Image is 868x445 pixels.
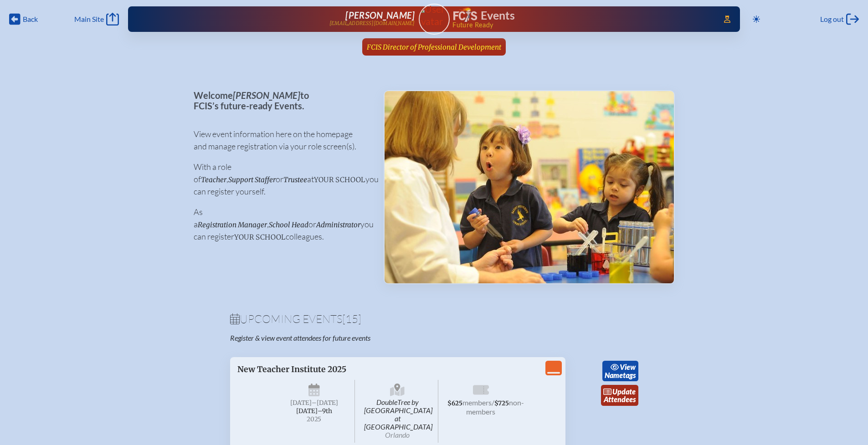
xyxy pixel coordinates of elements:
[281,416,348,423] span: 2025
[601,385,638,406] a: updateAttendees
[447,399,462,407] span: $625
[269,220,308,229] span: School Head
[316,220,360,229] span: Administrator
[290,399,312,407] span: [DATE]
[492,398,494,407] span: /
[329,20,415,26] p: [EMAIL_ADDRESS][DOMAIN_NAME]
[314,175,365,184] span: your school
[23,15,38,24] span: Back
[230,313,638,324] h1: Upcoming Events
[74,13,119,26] a: Main Site
[612,387,636,396] span: update
[234,233,286,241] span: your school
[367,43,501,51] span: FCIS Director of Professional Development
[345,10,415,20] span: [PERSON_NAME]
[357,380,438,443] span: DoubleTree by [GEOGRAPHIC_DATA] at [GEOGRAPHIC_DATA]
[363,38,505,56] a: FCIS Director of Professional Development
[237,364,346,374] span: New Teacher Institute 2025
[415,3,453,27] img: User Avatar
[494,399,509,407] span: $725
[419,4,450,35] a: User Avatar
[453,7,711,28] div: FCIS Events — Future ready
[296,407,332,415] span: [DATE]–⁠9th
[157,10,415,28] a: [PERSON_NAME][EMAIL_ADDRESS][DOMAIN_NAME]
[233,90,300,101] span: [PERSON_NAME]
[194,90,369,111] p: Welcome to FCIS’s future-ready Events.
[452,22,711,28] span: Future Ready
[385,430,410,439] span: Orlando
[342,312,361,326] span: [15]
[385,91,674,283] img: Events
[74,15,104,24] span: Main Site
[228,175,276,184] span: Support Staffer
[283,175,307,184] span: Trustee
[194,206,369,243] p: As a , or you can register colleagues.
[466,398,524,416] span: non-members
[602,361,638,382] a: viewNametags
[620,363,636,371] span: view
[230,333,471,343] p: Register & view event attendees for future events
[194,161,369,198] p: With a role of , or at you can register yourself.
[820,15,844,24] span: Log out
[201,175,226,184] span: Teacher
[198,220,267,229] span: Registration Manager
[312,399,338,407] span: –[DATE]
[194,128,369,153] p: View event information here on the homepage and manage registration via your role screen(s).
[462,398,492,407] span: members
